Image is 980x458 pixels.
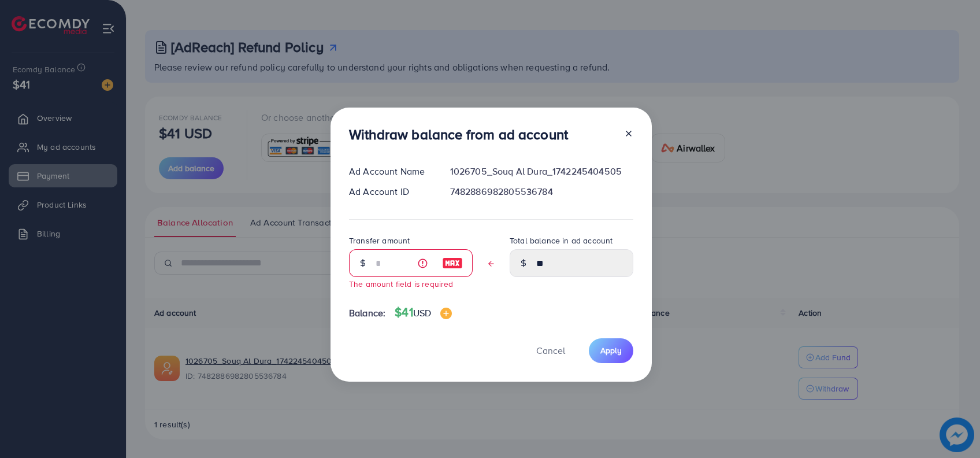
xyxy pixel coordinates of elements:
div: Ad Account ID [340,185,441,198]
img: image [440,308,452,319]
button: Cancel [522,338,580,363]
div: 7482886982805536784 [441,185,643,198]
span: Apply [600,345,622,356]
button: Apply [589,338,633,363]
span: Cancel [536,344,565,357]
label: Transfer amount [349,235,410,246]
label: Total balance in ad account [510,235,612,246]
h4: $41 [395,305,452,320]
h3: Withdraw balance from ad account [349,126,568,143]
div: Ad Account Name [340,165,441,178]
span: USD [413,306,431,319]
span: Balance: [349,306,385,320]
div: 1026705_Souq Al Dura_1742245404505 [441,165,643,178]
img: image [442,256,463,270]
small: The amount field is required [349,278,453,289]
